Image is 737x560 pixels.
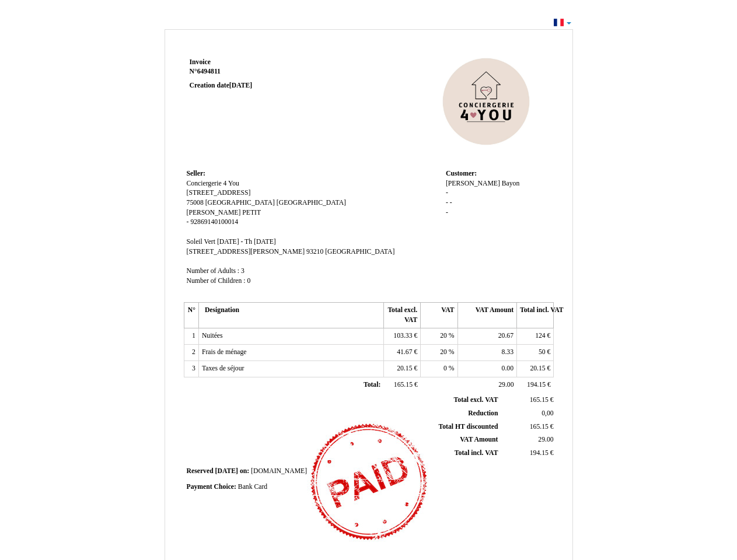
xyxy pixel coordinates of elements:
[202,332,223,339] span: Nuitées
[184,303,198,328] th: N°
[421,360,457,377] td: %
[217,238,276,246] span: [DATE] - Th [DATE]
[202,365,244,372] span: Taxes de séjour
[446,209,448,216] span: -
[197,68,221,75] span: 6494811
[215,467,238,475] span: [DATE]
[440,348,447,356] span: 20
[421,58,551,145] img: logo
[498,381,514,388] span: 29.00
[187,267,240,275] span: Number of Adults :
[187,248,305,256] span: [STREET_ADDRESS][PERSON_NAME]
[530,423,549,430] span: 165.15
[539,348,546,356] span: 50
[535,332,546,339] span: 124
[187,277,246,285] span: Number of Children :
[421,303,457,328] th: VAT
[198,303,383,328] th: Designation
[187,189,251,197] span: [STREET_ADDRESS]
[184,328,198,345] td: 1
[187,170,205,177] span: Seller:
[443,365,447,372] span: 0
[187,180,239,187] span: Conciergerie 4 You
[446,180,500,187] span: [PERSON_NAME]
[446,170,477,177] span: Customer:
[187,199,204,206] span: 75008
[240,467,249,475] span: on:
[325,248,394,256] span: [GEOGRAPHIC_DATA]
[187,238,215,246] span: Soleil Vert
[394,381,413,388] span: 165.15
[454,396,498,404] span: Total excl. VAT
[383,377,420,393] td: €
[190,67,329,76] strong: N°
[530,449,549,457] span: 194.15
[205,199,275,206] span: [GEOGRAPHIC_DATA]
[187,467,214,475] span: Reserved
[500,394,556,407] td: €
[277,199,346,206] span: [GEOGRAPHIC_DATA]
[202,348,247,356] span: Frais de ménage
[517,345,554,361] td: €
[397,365,412,372] span: 20.15
[502,365,514,372] span: 0.00
[383,303,420,328] th: Total excl. VAT
[530,396,549,404] span: 165.15
[306,248,323,256] span: 93210
[457,303,516,328] th: VAT Amount
[517,303,554,328] th: Total incl. VAT
[421,345,457,361] td: %
[190,58,211,66] span: Invoice
[500,447,556,460] td: €
[238,483,267,491] span: Bank Card
[397,348,412,356] span: 41.67
[498,332,514,339] span: 20.67
[383,360,420,377] td: €
[190,82,253,89] strong: Creation date
[187,483,236,491] span: Payment Choice:
[438,423,498,430] span: Total HT discounted
[530,365,545,372] span: 20.15
[517,360,554,377] td: €
[450,199,452,206] span: -
[440,332,447,339] span: 20
[251,467,307,475] span: [DOMAIN_NAME]
[187,218,189,226] span: -
[187,209,241,216] span: [PERSON_NAME]
[383,328,420,345] td: €
[184,360,198,377] td: 3
[241,267,244,275] span: 3
[190,218,238,226] span: 92869140100014
[229,82,252,89] span: [DATE]
[446,189,448,197] span: -
[455,449,498,457] span: Total incl. VAT
[393,332,412,339] span: 103.33
[542,409,553,417] span: 0,00
[242,209,261,216] span: PETIT
[364,381,380,388] span: Total:
[184,345,198,361] td: 2
[468,409,498,417] span: Reduction
[500,420,556,433] td: €
[383,345,420,361] td: €
[247,277,250,285] span: 0
[502,180,520,187] span: Bayon
[538,436,553,443] span: 29.00
[421,328,457,345] td: %
[517,377,554,393] td: €
[460,436,498,443] span: VAT Amount
[527,381,546,388] span: 194.15
[502,348,514,356] span: 8.33
[446,199,448,206] span: -
[517,328,554,345] td: €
